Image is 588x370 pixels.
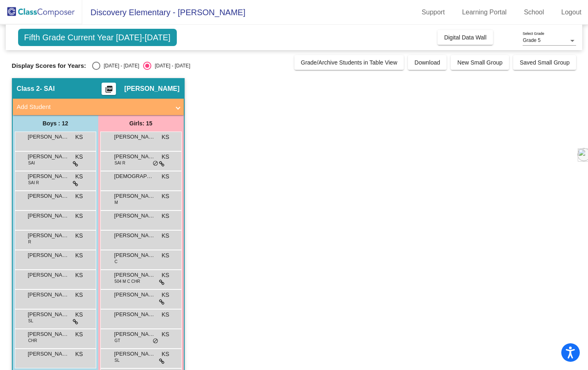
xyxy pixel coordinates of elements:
[114,172,155,180] span: [DEMOGRAPHIC_DATA][PERSON_NAME]
[28,133,69,141] span: [PERSON_NAME]
[451,55,509,70] button: New Small Group
[114,330,155,338] span: [PERSON_NAME]
[75,350,83,358] span: KS
[162,133,169,141] span: KS
[40,85,55,93] span: - SAI
[520,59,569,66] span: Saved Small Group
[82,6,245,19] span: Discovery Elementary - [PERSON_NAME]
[523,37,540,43] span: Grade 5
[75,310,83,319] span: KS
[162,153,169,161] span: KS
[13,115,98,132] div: Boys : 12
[162,271,169,280] span: KS
[28,310,69,319] span: [PERSON_NAME]
[162,350,169,358] span: KS
[17,102,170,112] mat-panel-title: Add Student
[75,212,83,220] span: KS
[153,338,158,345] span: do_not_disturb_alt
[114,251,155,259] span: [PERSON_NAME]
[438,30,493,45] button: Digital Data Wall
[28,160,35,166] span: SAI
[456,6,514,19] a: Learning Portal
[28,239,31,245] span: R
[75,291,83,299] span: KS
[28,212,69,220] span: [PERSON_NAME]
[75,133,83,141] span: KS
[75,192,83,201] span: KS
[162,330,169,339] span: KS
[162,310,169,319] span: KS
[555,6,588,19] a: Logout
[28,231,69,240] span: [PERSON_NAME]
[114,271,155,279] span: [PERSON_NAME]
[28,192,69,200] span: [PERSON_NAME]
[28,180,39,186] span: SAI R
[98,115,184,132] div: Girls: 15
[28,330,69,338] span: [PERSON_NAME]
[162,291,169,299] span: KS
[13,99,184,115] mat-expansion-panel-header: Add Student
[114,192,155,200] span: [PERSON_NAME]
[28,350,69,358] span: [PERSON_NAME]
[115,278,140,284] span: 504 M C CHR
[115,259,118,265] span: C
[115,338,120,344] span: GT
[114,350,155,358] span: [PERSON_NAME]
[28,338,37,344] span: CHR
[301,59,398,66] span: Grade/Archive Students in Table View
[75,251,83,260] span: KS
[153,160,158,167] span: do_not_disturb_alt
[17,85,40,93] span: Class 2
[162,172,169,181] span: KS
[75,330,83,339] span: KS
[517,6,551,19] a: School
[115,199,118,206] span: M
[92,62,190,70] mat-radio-group: Select an option
[162,251,169,260] span: KS
[114,231,155,240] span: [PERSON_NAME]
[114,310,155,319] span: [PERSON_NAME]
[75,271,83,280] span: KS
[115,160,125,166] span: SAI R
[415,6,451,19] a: Support
[12,62,86,69] span: Display Scores for Years:
[28,251,69,259] span: [PERSON_NAME]
[28,318,33,324] span: SL
[18,29,177,46] span: Fifth Grade Current Year [DATE]-[DATE]
[114,133,155,141] span: [PERSON_NAME]
[28,153,69,161] span: [PERSON_NAME]
[124,85,179,93] span: [PERSON_NAME]
[28,291,69,299] span: [PERSON_NAME]
[75,153,83,161] span: KS
[408,55,447,70] button: Download
[114,212,155,220] span: [PERSON_NAME]
[444,34,486,41] span: Digital Data Wall
[457,59,502,66] span: New Small Group
[114,291,155,299] span: [PERSON_NAME]
[28,271,69,279] span: [PERSON_NAME] [PERSON_NAME]
[414,59,440,66] span: Download
[162,231,169,240] span: KS
[114,153,155,161] span: [PERSON_NAME]
[162,212,169,220] span: KS
[75,231,83,240] span: KS
[28,172,69,180] span: [PERSON_NAME]
[151,62,190,69] div: [DATE] - [DATE]
[294,55,404,70] button: Grade/Archive Students in Table View
[115,357,120,363] span: SL
[104,85,114,97] mat-icon: picture_as_pdf
[513,55,576,70] button: Saved Small Group
[75,172,83,181] span: KS
[162,192,169,201] span: KS
[100,62,139,69] div: [DATE] - [DATE]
